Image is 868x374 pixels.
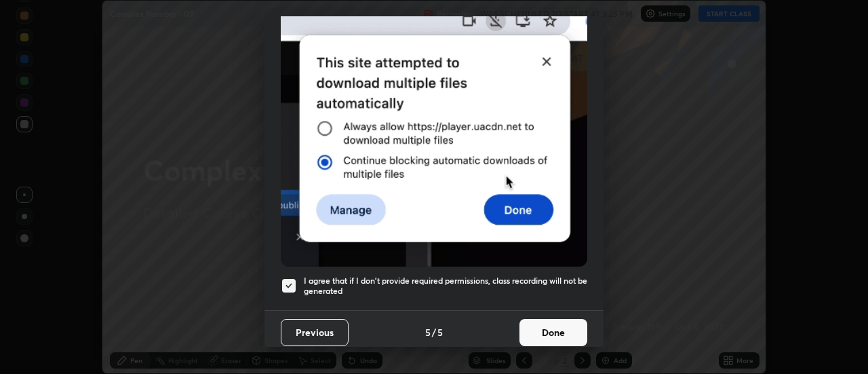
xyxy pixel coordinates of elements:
h4: / [432,325,436,339]
button: Done [519,319,587,346]
h5: I agree that if I don't provide required permissions, class recording will not be generated [304,276,587,297]
h4: 5 [425,325,431,339]
h4: 5 [437,325,443,339]
button: Previous [281,319,349,346]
